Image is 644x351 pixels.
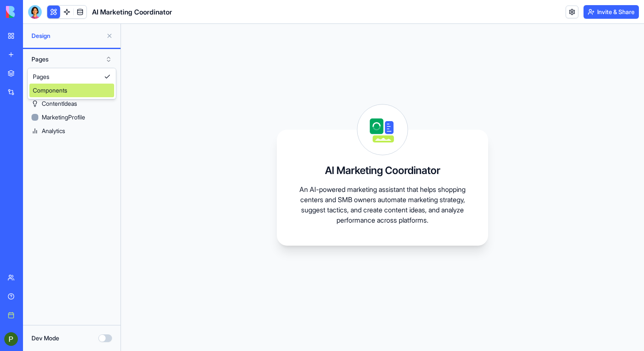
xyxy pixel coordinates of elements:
[584,5,639,19] button: Invite & Share
[29,84,114,97] div: Components
[42,113,85,122] div: MarketingProfile
[28,68,116,99] div: Suggestions
[23,110,121,124] a: MarketingProfile
[23,83,121,97] a: Campaigns
[23,124,121,138] a: Analytics
[23,70,121,83] a: Dashboard
[23,97,121,110] a: ContentIdeas
[29,70,114,84] div: Pages
[325,164,440,177] h3: AI Marketing Coordinator
[42,99,77,108] div: ContentIdeas
[32,334,59,342] label: Dev Mode
[32,32,103,40] span: Design
[4,332,18,346] img: ACg8ocLs--Df-f92X9m4QYekUE_RdGLqr6qLkYhX2iO-IJGl5zwiZcc=s96-c
[92,7,172,17] h1: AI Marketing Coordinator
[42,127,65,135] div: Analytics
[6,6,59,18] img: logo
[297,184,468,225] p: An AI-powered marketing assistant that helps shopping centers and SMB owners automate marketing s...
[27,52,116,66] button: Pages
